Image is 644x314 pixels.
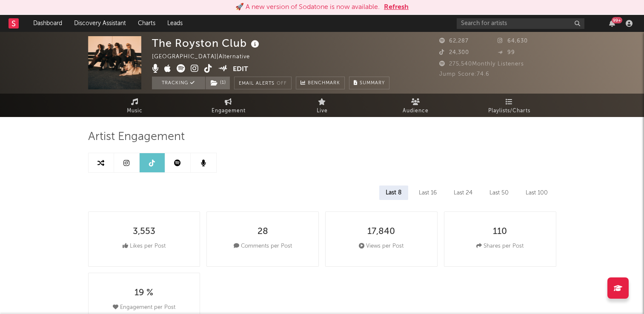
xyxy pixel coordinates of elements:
button: 99+ [609,20,615,27]
button: (1) [206,77,230,89]
div: Views per Post [359,241,404,251]
div: Engagement per Post [113,303,175,313]
div: Shares per Post [476,241,524,251]
a: Playlists/Charts [463,94,556,117]
span: Live [317,106,328,116]
div: 99 + [612,17,622,23]
span: 62,287 [439,38,469,44]
span: 24,300 [439,50,469,55]
span: Artist Engagement [88,132,185,142]
em: Off [277,81,287,86]
span: Benchmark [308,78,340,88]
span: 275,540 Monthly Listeners [439,61,524,67]
button: Summary [349,77,389,89]
span: Jump Score: 74.6 [439,71,489,77]
span: 64,630 [498,38,528,44]
span: Audience [403,106,429,116]
div: 3,553 [133,227,155,237]
a: Engagement [182,94,275,117]
div: Comments per Post [234,241,292,251]
a: Audience [369,94,463,117]
div: [GEOGRAPHIC_DATA] | Alternative [152,52,260,62]
a: Music [88,94,182,117]
div: Last 16 [412,186,443,200]
span: Summary [360,81,385,86]
div: 19 % [135,288,153,298]
div: Last 8 [379,186,408,200]
div: Last 24 [447,186,479,200]
span: Playlists/Charts [488,106,530,116]
a: Discovery Assistant [68,15,132,32]
div: The Royston Club [152,36,261,50]
a: Live [275,94,369,117]
div: Last 50 [483,186,515,200]
button: Edit [233,64,248,75]
a: Leads [161,15,189,32]
a: Benchmark [296,77,345,89]
span: 99 [498,50,515,55]
div: 110 [493,227,507,237]
div: Likes per Post [123,241,166,251]
a: Charts [132,15,161,32]
span: Music [127,106,143,116]
div: 17,840 [367,227,395,237]
button: Email AlertsOff [234,77,292,89]
span: ( 1 ) [205,77,230,89]
button: Tracking [152,77,205,89]
div: 28 [258,227,268,237]
div: 🚀 A new version of Sodatone is now available. [235,2,380,12]
a: Dashboard [27,15,68,32]
div: Last 100 [519,186,554,200]
span: Engagement [212,106,246,116]
input: Search for artists [457,18,584,29]
button: Refresh [384,2,409,12]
